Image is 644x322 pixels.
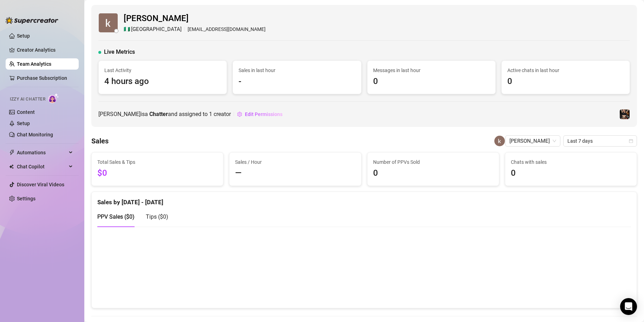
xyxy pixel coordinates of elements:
[91,136,109,146] h4: Sales
[97,158,217,166] span: Total Sales & Tips
[17,121,30,126] a: Setup
[239,75,355,88] span: -
[373,167,493,180] span: 0
[373,158,493,166] span: Number of PPVs Sold
[237,112,242,117] span: setting
[209,111,212,117] span: 1
[629,139,633,143] span: calendar
[97,192,631,207] div: Sales by [DATE] - [DATE]
[17,147,67,158] span: Automations
[9,164,14,169] img: Chat Copilot
[507,75,624,88] span: 0
[104,75,221,88] span: 4 hours ago
[104,48,135,56] span: Live Metrics
[511,167,631,180] span: 0
[507,66,624,74] span: Active chats in last hour
[239,66,355,74] span: Sales in last hour
[17,161,67,172] span: Chat Copilot
[17,182,64,187] a: Discover Viral Videos
[17,33,30,39] a: Setup
[10,96,45,103] span: Izzy AI Chatter
[237,109,283,120] button: Edit Permissions
[511,158,631,166] span: Chats with sales
[17,72,73,84] a: Purchase Subscription
[149,111,168,117] b: Chatter
[494,136,505,146] img: kingsley chinedu
[235,167,355,180] span: —
[17,61,51,67] a: Team Analytics
[235,158,355,166] span: Sales / Hour
[146,213,168,220] span: Tips ( $0 )
[17,132,53,137] a: Chat Monitoring
[99,13,118,32] img: kingsley chinedu
[17,196,35,201] a: Settings
[104,66,221,74] span: Last Activity
[98,110,231,118] span: [PERSON_NAME] is a and assigned to creator
[509,136,556,146] span: kingsley chinedu
[567,136,633,146] span: Last 7 days
[17,44,73,56] a: Creator Analytics
[373,75,490,88] span: 0
[17,109,35,115] a: Content
[373,66,490,74] span: Messages in last hour
[6,17,58,24] img: logo-BBDzfeDw.svg
[620,298,637,315] div: Open Intercom Messenger
[48,93,59,103] img: AI Chatter
[245,111,282,117] span: Edit Permissions
[124,25,266,34] div: [EMAIL_ADDRESS][DOMAIN_NAME]
[131,25,182,34] span: [GEOGRAPHIC_DATA]
[124,25,130,34] span: 🇳🇬
[97,213,135,220] span: PPV Sales ( $0 )
[9,150,15,155] span: thunderbolt
[124,12,266,25] span: [PERSON_NAME]
[97,167,217,180] span: $0
[620,109,630,119] img: Addie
